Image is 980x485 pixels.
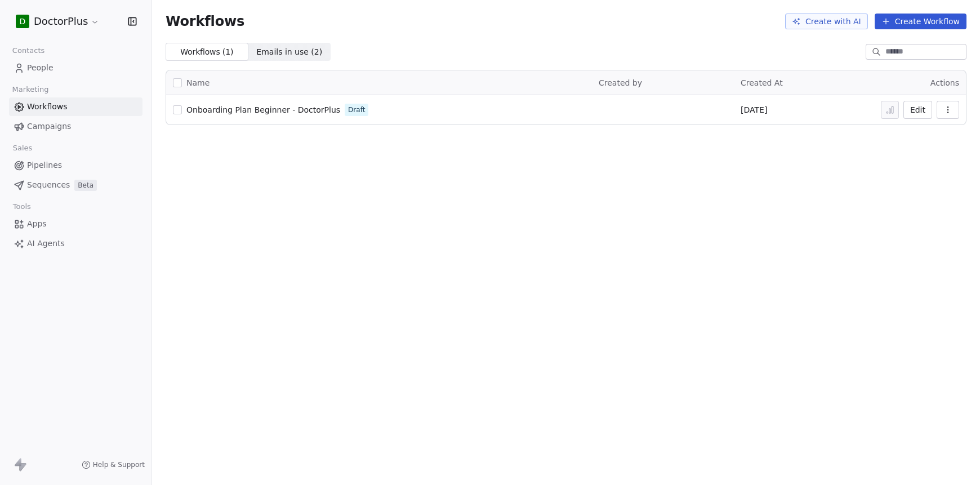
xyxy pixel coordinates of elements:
span: Marketing [7,81,54,98]
span: Created by [599,78,642,87]
a: SequencesBeta [9,176,142,194]
span: Workflows [166,14,244,29]
button: Create with AI [785,14,868,29]
span: Beta [74,180,97,191]
a: Apps [9,215,142,233]
span: Workflows [27,101,68,113]
span: AI Agents [27,238,65,250]
a: AI Agents [9,234,142,253]
span: Sequences [27,179,70,191]
a: People [9,59,142,77]
a: Onboarding Plan Beginner - DoctorPlus [186,104,340,115]
button: DDoctorPlus [14,12,102,31]
span: People [27,62,54,74]
span: Campaigns [27,121,71,132]
a: Workflows [9,97,142,116]
span: DoctorPlus [34,14,88,29]
span: Apps [27,218,47,230]
a: Help & Support [82,460,145,469]
span: Name [186,77,210,89]
span: Draft [348,105,365,115]
span: Emails in use ( 2 ) [256,46,322,58]
span: Actions [930,78,959,87]
span: Sales [8,140,37,157]
span: Help & Support [93,460,145,469]
span: Pipelines [27,159,62,171]
span: Contacts [7,42,50,59]
span: [DATE] [741,104,767,115]
button: Edit [903,101,932,119]
a: Campaigns [9,117,142,136]
a: Pipelines [9,156,142,175]
button: Create Workflow [875,14,966,29]
span: D [20,16,26,27]
span: Onboarding Plan Beginner - DoctorPlus [186,105,340,114]
span: Created At [741,78,783,87]
span: Tools [8,198,35,215]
